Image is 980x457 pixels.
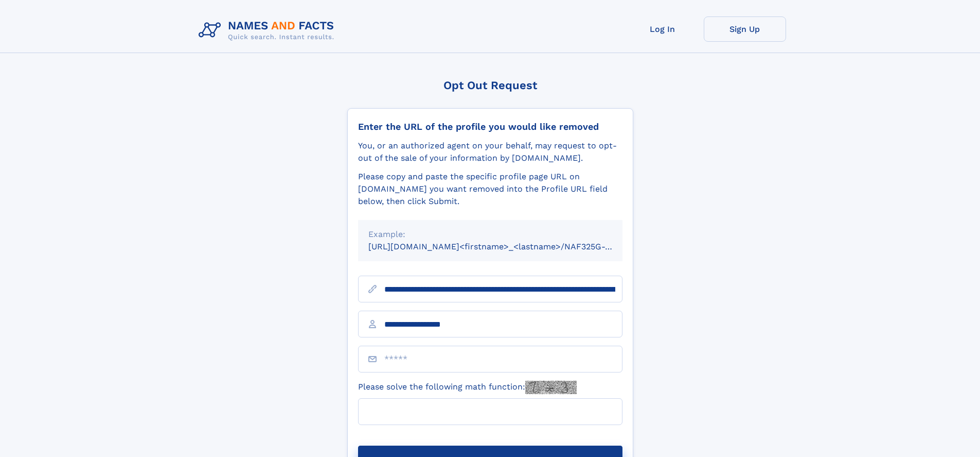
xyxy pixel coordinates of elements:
[704,16,786,42] a: Sign Up
[358,381,577,394] label: Please solve the following math function:
[358,121,622,132] div: Enter the URL of the profile you would like removed
[368,228,612,241] div: Example:
[347,79,633,92] div: Opt Out Request
[358,140,622,164] div: You, or an authorized agent on your behalf, may request to opt-out of the sale of your informatio...
[621,16,704,42] a: Log In
[368,242,642,251] small: [URL][DOMAIN_NAME]<firstname>_<lastname>/NAF325G-xxxxxxxx
[194,16,343,44] img: Logo Names and Facts
[358,171,622,208] div: Please copy and paste the specific profile page URL on [DOMAIN_NAME] you want removed into the Pr...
